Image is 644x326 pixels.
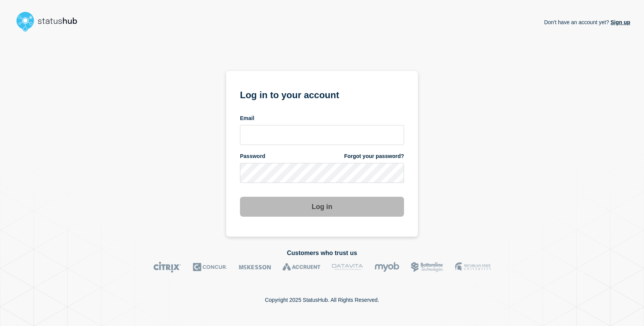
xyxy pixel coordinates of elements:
img: Citrix logo [153,262,181,273]
img: Accruent logo [283,262,320,273]
h1: Log in to your account [240,87,404,101]
img: McKesson logo [239,262,271,273]
img: StatusHub logo [14,9,87,34]
img: DataVita logo [332,262,363,273]
img: MSU logo [455,262,491,273]
img: Concur logo [193,262,227,273]
a: Sign up [609,19,630,25]
img: Bottomline logo [411,262,444,273]
input: email input [240,125,404,145]
h2: Customers who trust us [14,250,630,257]
span: Password [240,153,265,160]
p: Don't have an account yet? [544,13,630,31]
a: Forgot your password? [344,153,404,160]
input: password input [240,163,404,183]
button: Log in [240,197,404,217]
p: Copyright 2025 StatusHub. All Rights Reserved. [265,297,379,303]
img: myob logo [375,262,399,273]
span: Email [240,115,254,122]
